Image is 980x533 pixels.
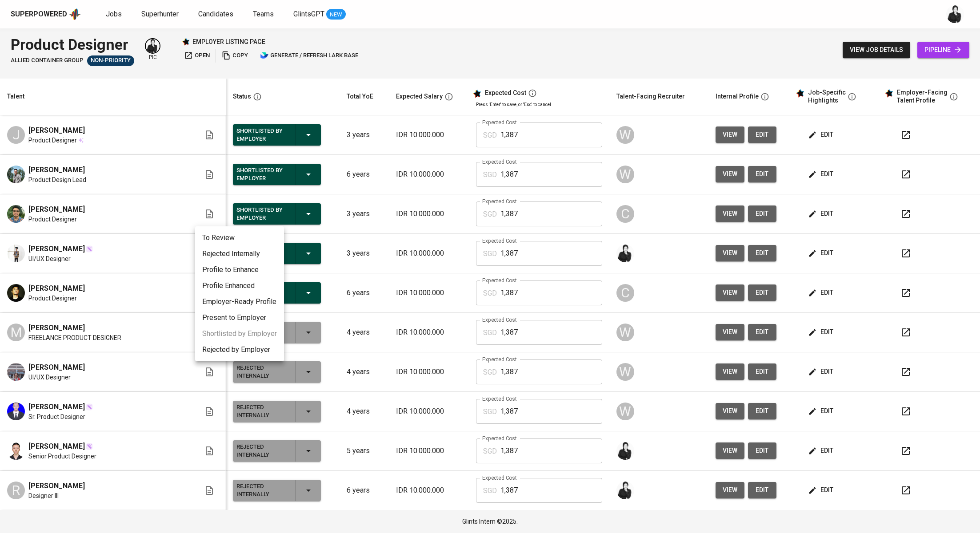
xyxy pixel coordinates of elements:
li: To Review [195,230,284,246]
li: Profile Enhanced [195,278,284,294]
li: Rejected by Employer [195,342,284,358]
li: Rejected Internally [195,246,284,262]
li: Employer-Ready Profile [195,294,284,310]
li: Present to Employer [195,310,284,326]
li: Profile to Enhance [195,262,284,278]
